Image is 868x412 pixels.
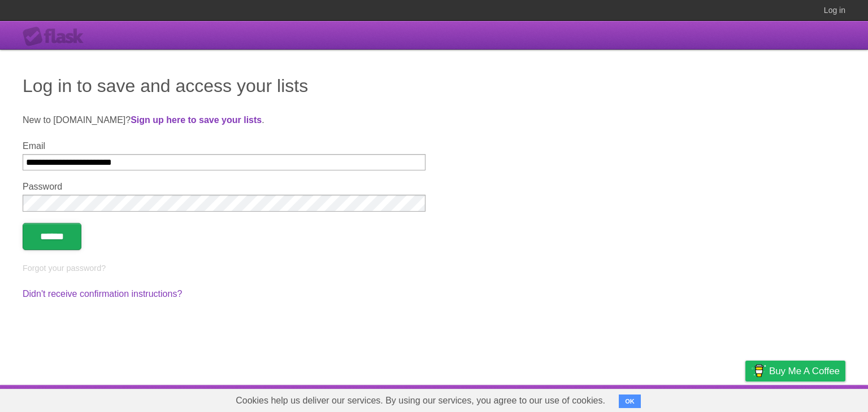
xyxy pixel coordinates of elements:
[769,361,840,381] span: Buy me a coffee
[595,388,619,409] a: About
[23,113,845,127] p: New to [DOMAIN_NAME]? .
[692,388,717,409] a: Terms
[632,388,678,409] a: Developers
[23,141,426,151] label: Email
[23,182,426,192] label: Password
[751,361,766,380] img: Buy me a coffee
[619,395,641,408] button: OK
[731,388,760,409] a: Privacy
[23,27,90,47] div: Flask
[774,388,845,409] a: Suggest a feature
[23,289,182,299] a: Didn't receive confirmation instructions?
[224,389,617,412] span: Cookies help us deliver our services. By using our services, you agree to our use of cookies.
[23,264,106,273] a: Forgot your password?
[23,72,845,99] h1: Log in to save and access your lists
[131,115,262,125] a: Sign up here to save your lists
[745,361,845,382] a: Buy me a coffee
